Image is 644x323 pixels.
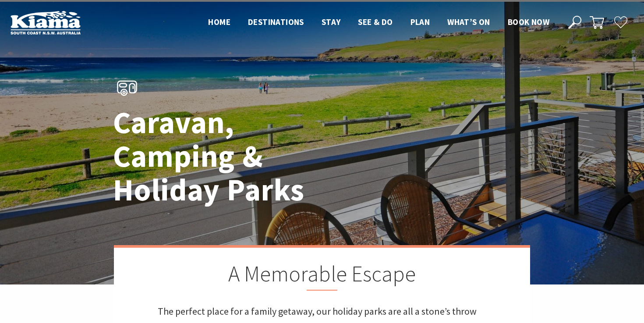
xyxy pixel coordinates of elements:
span: Stay [322,17,341,27]
h1: Caravan, Camping & Holiday Parks [113,106,361,207]
h2: A Memorable Escape [158,261,486,291]
span: Plan [410,17,430,27]
span: What’s On [447,17,490,27]
img: Kiama Logo [11,11,81,35]
span: Book now [508,17,549,27]
span: See & Do [358,17,393,27]
span: Home [208,17,230,27]
nav: Main Menu [199,15,558,30]
span: Destinations [248,17,304,27]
